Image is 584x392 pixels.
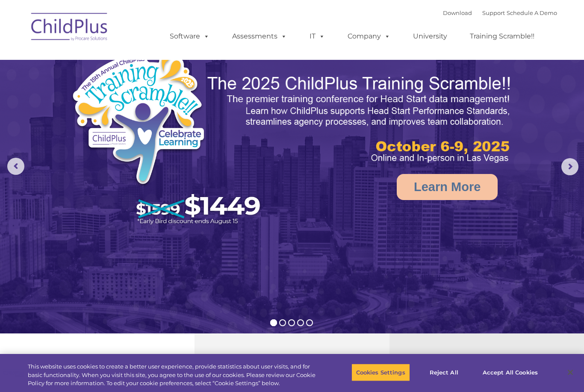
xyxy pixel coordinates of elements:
a: Schedule A Demo [507,9,557,16]
a: Assessments [224,28,295,45]
font: | [443,9,557,16]
a: IT [301,28,333,45]
a: University [404,28,456,45]
button: Cookies Settings [351,363,410,381]
a: Training Scramble!! [461,28,543,45]
img: ChildPlus by Procare Solutions [27,7,112,50]
div: This website uses cookies to create a better user experience, provide statistics about user visit... [28,363,321,388]
span: Phone number [119,91,155,98]
span: Last name [119,56,145,63]
a: Company [339,28,399,45]
a: Download [443,9,472,16]
button: Accept All Cookies [478,363,543,381]
a: Software [161,28,218,45]
button: Reject All [417,363,471,381]
button: Close [561,363,580,382]
a: Support [482,9,505,16]
a: Learn More [397,174,498,200]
